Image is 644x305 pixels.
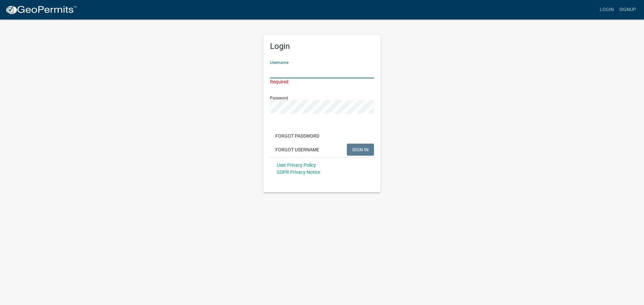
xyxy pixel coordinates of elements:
h5: Login [270,42,374,51]
button: Forgot Password [270,130,325,142]
button: Forgot Username [270,144,325,156]
a: Login [597,3,616,16]
span: SIGN IN [352,147,369,152]
a: GDPR Privacy Notice [277,169,320,175]
a: Signup [616,3,639,16]
button: SIGN IN [347,144,374,156]
a: User Privacy Policy [277,162,316,168]
div: Required [270,78,374,85]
